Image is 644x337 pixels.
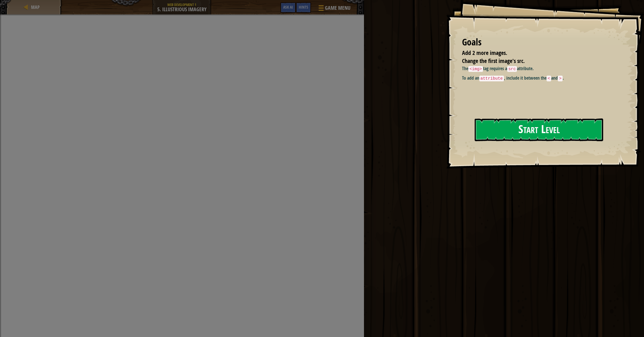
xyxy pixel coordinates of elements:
[455,49,611,57] li: Add 2 more images.
[325,4,350,12] span: Game Menu
[283,4,293,10] span: Ask AI
[299,4,308,10] span: Hints
[31,4,40,10] span: Map
[479,76,504,81] code: attribute
[314,2,354,16] button: Game Menu
[558,76,563,81] code: >
[29,4,40,10] a: Map
[462,57,525,65] span: Change the first image's src.
[280,2,296,13] button: Ask AI
[462,36,612,49] div: Goals
[468,66,483,72] code: <img>
[475,118,603,141] button: Start Level
[507,66,517,72] code: src
[462,75,612,82] p: To add an , include it between the and .
[462,65,612,72] p: The tag requires a attribute.
[547,76,551,81] code: <
[462,49,507,57] span: Add 2 more images.
[455,57,611,65] li: Change the first image's src.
